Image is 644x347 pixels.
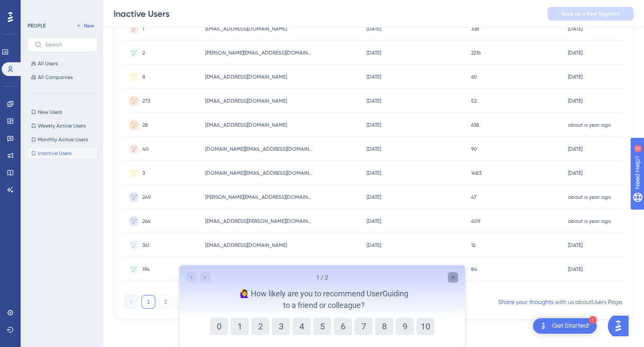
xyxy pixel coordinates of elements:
[205,242,287,249] span: [EMAIL_ADDRESS][DOMAIN_NAME]
[205,73,287,80] span: [EMAIL_ADDRESS][DOMAIN_NAME]
[28,22,46,29] div: PEOPLE
[38,109,62,116] span: New Users
[142,194,151,201] span: 249
[367,194,381,200] time: [DATE]
[176,295,190,309] button: 3
[205,97,287,104] span: [EMAIL_ADDRESS][DOMAIN_NAME]
[367,242,381,248] time: [DATE]
[28,107,97,117] button: New Users
[498,298,554,305] a: Share your thoughts
[471,25,479,32] span: 338
[568,194,611,200] time: about a year ago
[367,218,381,224] time: [DATE]
[471,97,477,104] span: 52
[568,74,582,80] time: [DATE]
[205,122,287,128] span: [EMAIL_ADDRESS][DOMAIN_NAME]
[142,266,150,273] span: 194
[367,98,381,104] time: [DATE]
[538,321,548,331] img: launcher-image-alternative-text
[205,194,313,201] span: [PERSON_NAME][EMAIL_ADDRESS][DOMAIN_NAME]
[205,218,313,225] span: [EMAIL_ADDRESS][PERSON_NAME][DOMAIN_NAME]
[498,297,623,307] div: with us about Users Page .
[73,21,97,31] button: New
[471,49,481,56] span: 2216
[84,22,94,29] span: New
[28,72,97,82] button: All Companies
[552,321,590,331] div: Get Started!
[28,134,97,145] button: Monthly Active Users
[28,148,97,158] button: Inactive Users
[471,122,479,128] span: 638
[367,170,381,176] time: [DATE]
[142,242,149,249] span: 361
[568,266,582,272] time: [DATE]
[589,316,597,324] div: 1
[568,218,611,224] time: about a year ago
[45,42,90,48] input: Search
[568,26,582,32] time: [DATE]
[28,121,97,131] button: Weekly Active Users
[142,97,150,104] span: 273
[471,218,480,225] span: 409
[38,122,86,129] span: Weekly Active Users
[367,146,381,152] time: [DATE]
[471,73,477,80] span: 60
[367,122,381,128] time: [DATE]
[533,318,597,334] div: Open Get Started! checklist, remaining modules: 1
[28,58,97,69] button: All Users
[568,98,582,104] time: [DATE]
[471,242,475,249] span: 12
[568,146,582,152] time: [DATE]
[367,26,381,32] time: [DATE]
[20,2,54,12] span: Need Help?
[548,7,634,21] button: Save as a New Segment
[142,49,145,56] span: 2
[142,122,148,128] span: 28
[568,122,611,128] time: about a year ago
[38,60,58,67] span: All Users
[367,50,381,56] time: [DATE]
[471,170,481,177] span: 1483
[205,49,313,56] span: [PERSON_NAME][EMAIL_ADDRESS][DOMAIN_NAME]
[568,170,582,176] time: [DATE]
[38,136,88,143] span: Monthly Active Users
[568,50,582,56] time: [DATE]
[205,25,287,32] span: [EMAIL_ADDRESS][DOMAIN_NAME]
[114,8,169,20] div: Inactive Users
[205,146,313,152] span: [DOMAIN_NAME][EMAIL_ADDRESS][DOMAIN_NAME]
[608,313,634,339] iframe: UserGuiding AI Assistant Launcher
[568,242,582,248] time: [DATE]
[471,194,477,201] span: 47
[142,73,145,80] span: 8
[205,170,313,177] span: [DOMAIN_NAME][EMAIL_ADDRESS][DOMAIN_NAME]
[38,150,71,157] span: Inactive Users
[142,218,151,225] span: 264
[179,265,465,347] iframe: To enrich screen reader interactions, please activate Accessibility in Grammarly extension settings
[142,25,144,32] span: 1
[142,295,155,309] button: 1
[142,146,149,152] span: 40
[159,295,173,309] button: 2
[142,170,145,177] span: 3
[60,4,62,11] div: 5
[38,74,73,81] span: All Companies
[471,266,477,273] span: 84
[367,74,381,80] time: [DATE]
[561,10,620,17] span: Save as a New Segment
